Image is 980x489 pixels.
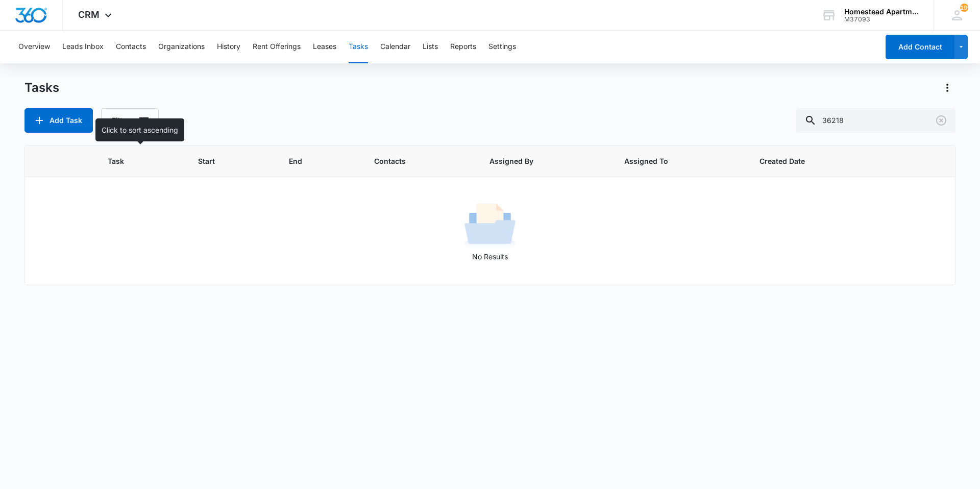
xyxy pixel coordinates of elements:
button: Reports [450,31,476,63]
div: account name [844,8,919,16]
div: account id [844,16,919,23]
span: Created Date [759,156,857,166]
button: Clear [933,112,949,129]
div: Click to sort ascending [95,118,184,141]
span: Start [198,156,250,166]
button: Overview [18,31,50,63]
div: notifications count [960,4,968,12]
button: Filters [101,108,159,133]
span: Assigned By [489,156,585,166]
input: Search Tasks [796,108,955,133]
button: Actions [939,80,955,96]
button: History [217,31,240,63]
span: CRM [78,9,100,20]
span: Contacts [374,156,450,166]
span: Task [108,156,159,166]
button: Settings [488,31,516,63]
button: Tasks [349,31,368,63]
button: Contacts [116,31,146,63]
span: End [289,156,335,166]
p: No Results [26,251,954,262]
button: Leases [313,31,336,63]
button: Calendar [380,31,410,63]
span: 199 [960,4,968,12]
button: Leads Inbox [62,31,104,63]
button: Organizations [158,31,205,63]
span: Assigned To [624,156,720,166]
h1: Tasks [24,80,59,95]
button: Add Contact [886,35,954,59]
img: No Results [464,200,516,251]
button: Rent Offerings [253,31,301,63]
button: Lists [423,31,438,63]
button: Add Task [24,108,93,133]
